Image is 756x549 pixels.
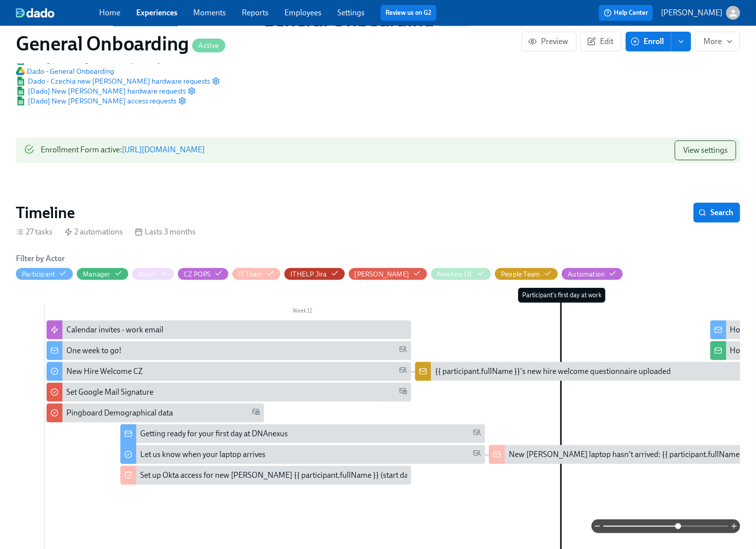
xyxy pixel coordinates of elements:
div: Set up Okta access for new [PERSON_NAME] {{ participant.fullName }} (start date {{ participant.st... [120,466,411,485]
a: Google DriveDado - General Onboarding [16,66,114,76]
div: Pingboard Demographical data [66,408,173,418]
div: Set Google Mail Signature [47,383,411,402]
div: Let us know when your laptop arrives [120,445,485,464]
button: Help Center [599,5,653,21]
div: Hide People Team [501,270,540,279]
button: BoxIT [132,268,174,280]
button: Search [694,203,740,223]
a: Home [99,8,120,17]
button: CZ POPS [178,268,228,280]
button: View settings [675,140,736,160]
button: People Team [495,268,558,280]
div: Calendar invites - work email [66,324,163,335]
div: New Hire Welcome CZ [47,362,411,381]
div: Getting ready for your first day at DNAnexus [120,424,485,443]
button: Enroll [626,32,671,51]
div: Hide Participant [22,270,55,279]
button: Newhire DL [431,268,491,280]
button: ITHELP Jira [284,268,344,280]
img: dado [16,8,54,18]
div: {{ participant.fullName }}'s new hire welcome questionnaire uploaded [435,366,671,377]
a: Review us on G2 [385,8,432,18]
button: Participant [16,268,73,280]
h6: Filter by Actor [16,253,65,264]
div: New Hire Welcome CZ [66,366,143,377]
div: 2 automations [64,227,123,237]
span: Personal Email [399,345,407,357]
span: Personal Email [399,366,407,377]
h2: Timeline [16,203,75,223]
div: One week to go! [47,341,411,360]
img: Google Sheet [16,87,26,95]
div: 27 tasks [16,227,53,237]
div: Set up Okta access for new [PERSON_NAME] {{ participant.fullName }} (start date {{ participant.st... [140,470,555,481]
button: More [695,32,740,51]
a: Moments [193,8,226,17]
span: Edit [589,37,613,46]
span: Enroll [633,37,664,46]
div: Hide CZ POPS [184,270,211,279]
span: More [703,37,732,46]
div: Hide Josh [355,270,410,279]
span: Search [701,208,733,218]
div: Pingboard Demographical data [47,404,264,422]
div: Set Google Mail Signature [66,387,154,398]
img: Google Drive [16,67,25,75]
div: Hide BoxIT [138,270,156,279]
a: Settings [337,8,365,17]
div: Week 12 [45,306,561,319]
div: Hide IT Team [238,270,263,279]
p: [PERSON_NAME] [661,7,722,18]
h1: General Onboarding [16,32,225,55]
span: [Dado] New [PERSON_NAME] hardware requests [16,86,186,96]
div: Hide Newhire DL [437,270,473,279]
button: Preview [522,32,577,51]
span: Work Email [252,408,260,419]
img: Google Sheet [16,77,26,86]
a: [URL][DOMAIN_NAME] [122,145,205,154]
div: Hide Automation [568,270,605,279]
span: Dado - Czechia new [PERSON_NAME] hardware requests [16,76,210,86]
span: Work Email [399,387,407,398]
button: Manager [77,268,128,280]
div: Hide ITHELP Jira [290,270,326,279]
button: enroll [671,32,691,51]
button: IT Team [232,268,280,280]
span: Preview [530,37,568,46]
div: Enrollment Form active : [41,140,205,160]
img: Google Sheet [16,96,26,105]
a: Employees [284,8,322,17]
a: Experiences [136,8,177,17]
button: [PERSON_NAME] [349,268,428,280]
span: Help Center [604,8,648,18]
div: Participant's first day at work [518,288,605,303]
div: Lasts 3 months [135,227,196,237]
div: Let us know when your laptop arrives [140,449,266,460]
span: Personal Email [473,428,481,440]
a: Google Sheet[Dado] New [PERSON_NAME] hardware requests [16,86,186,96]
button: Edit [581,32,622,51]
div: One week to go! [66,345,121,356]
span: Dado - General Onboarding [16,66,114,76]
span: Active [192,42,225,49]
a: dado [16,8,99,18]
div: Hide Manager [83,270,110,279]
button: Review us on G2 [380,5,436,21]
a: Reports [242,8,269,17]
span: Personal Email [473,449,481,460]
div: Getting ready for your first day at DNAnexus [140,428,288,439]
div: Calendar invites - work email [47,320,411,339]
span: [Dado] New [PERSON_NAME] access requests [16,96,176,106]
button: Automation [562,268,623,280]
a: Google Sheet[Dado] New [PERSON_NAME] access requests [16,96,176,106]
a: Google SheetDado - Czechia new [PERSON_NAME] hardware requests [16,76,210,86]
button: [PERSON_NAME] [661,6,740,20]
span: View settings [683,145,728,155]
